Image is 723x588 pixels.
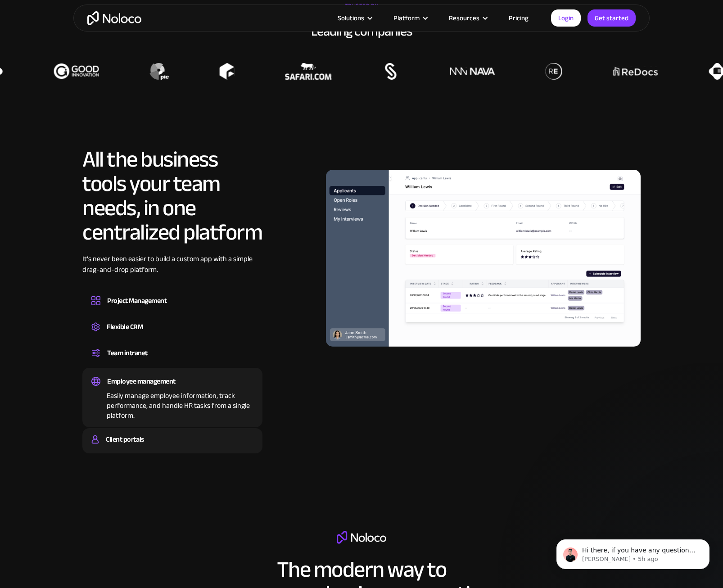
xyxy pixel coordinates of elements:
[551,9,581,27] a: Login
[82,147,262,244] h2: All the business tools your team needs, in one centralized platform
[91,360,253,362] div: Set up a central space for your team to collaborate, share information, and stay up to date on co...
[338,12,364,24] div: Solutions
[107,294,167,308] div: Project Management
[543,520,723,583] iframe: Intercom notifications message
[91,308,253,310] div: Design custom project management tools to speed up workflows, track progress, and optimize your t...
[438,12,497,24] div: Resources
[107,320,143,334] div: Flexible CRM
[587,9,636,27] a: Get started
[91,388,253,421] div: Easily manage employee information, track performance, and handle HR tasks from a single platform.
[87,11,141,25] a: home
[449,12,479,24] div: Resources
[382,12,438,24] div: Platform
[91,446,253,449] div: Build a secure, fully-branded, and personalized client portal that lets your customers self-serve.
[106,433,144,446] div: Client portals
[107,375,176,388] div: Employee management
[393,12,420,24] div: Platform
[91,334,253,336] div: Create a custom CRM that you can adapt to your business’s needs, centralize your workflows, and m...
[326,12,382,24] div: Solutions
[82,253,262,289] div: It’s never been easier to build a custom app with a simple drag-and-drop platform.
[107,346,148,360] div: Team intranet
[497,12,540,24] a: Pricing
